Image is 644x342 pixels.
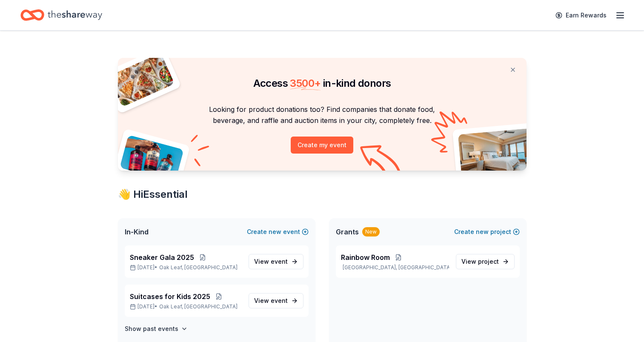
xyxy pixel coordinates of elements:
[550,8,612,23] a: Earn Rewards
[454,227,520,237] button: Createnewproject
[360,145,403,177] img: Curvy arrow
[336,227,359,237] span: Grants
[456,254,515,269] a: View project
[130,303,242,310] p: [DATE] •
[253,77,391,89] span: Access in-kind donors
[362,227,380,237] div: New
[476,227,489,237] span: new
[341,264,449,271] p: [GEOGRAPHIC_DATA], [GEOGRAPHIC_DATA]
[461,256,499,267] span: View
[291,137,353,154] button: Create my event
[108,53,175,107] img: Pizza
[254,256,288,267] span: View
[271,258,288,265] span: event
[125,324,188,334] button: Show past events
[125,227,149,237] span: In-Kind
[269,227,281,237] span: new
[249,254,303,269] a: View event
[118,188,527,201] div: 👋 Hi Essential
[290,77,321,89] span: 3500 +
[130,291,210,302] span: Suitcases for Kids 2025
[249,293,303,308] a: View event
[341,252,390,262] span: Rainbow Room
[130,264,242,271] p: [DATE] •
[478,258,499,265] span: project
[125,324,178,334] h4: Show past events
[159,264,238,271] span: Oak Leaf, [GEOGRAPHIC_DATA]
[159,303,238,310] span: Oak Leaf, [GEOGRAPHIC_DATA]
[130,252,194,262] span: Sneaker Gala 2025
[20,5,102,25] a: Home
[128,104,516,126] p: Looking for product donations too? Find companies that donate food, beverage, and raffle and auct...
[247,227,309,237] button: Createnewevent
[271,297,288,304] span: event
[254,296,288,306] span: View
